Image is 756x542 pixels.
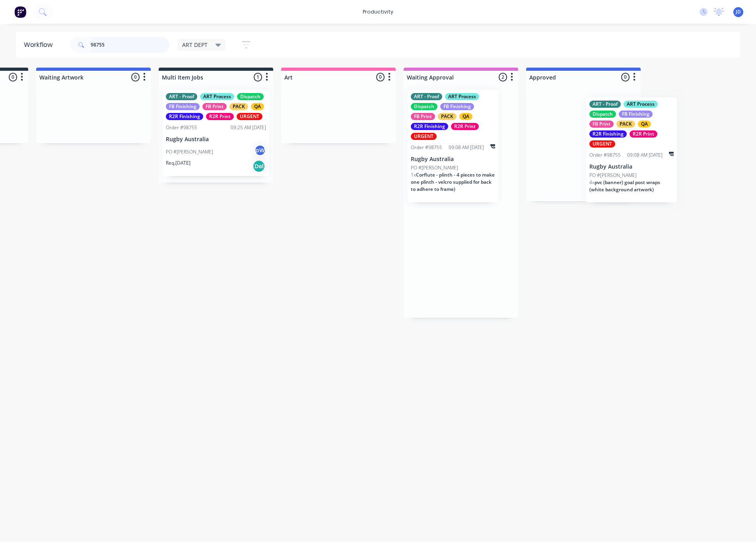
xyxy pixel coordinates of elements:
img: Factory [14,6,26,18]
span: JD [736,8,741,16]
span: ART DEPT [182,41,208,49]
div: productivity [359,6,397,18]
div: Workflow [24,40,56,50]
input: Search for orders... [91,37,169,53]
